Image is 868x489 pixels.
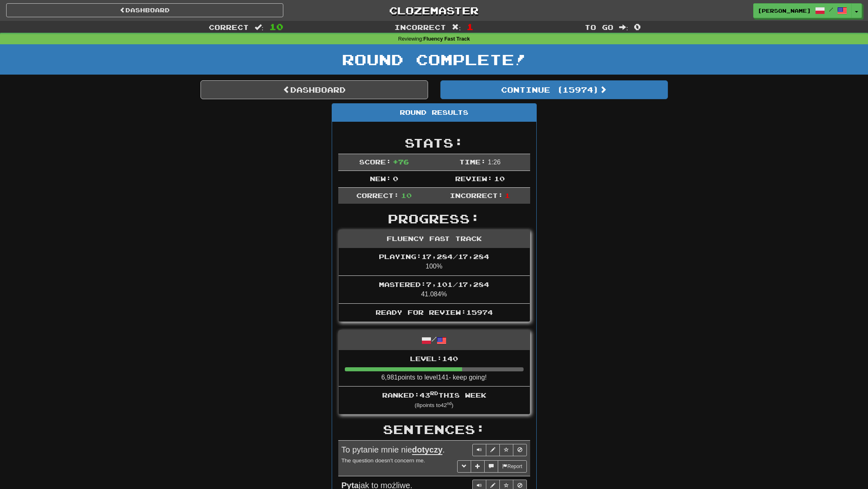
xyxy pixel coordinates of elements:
[339,350,530,387] li: 6,981 points to level 141 - keep going!
[513,444,527,456] button: Toggle ignore
[401,191,412,199] span: 10
[472,444,527,456] div: Sentence controls
[452,24,461,31] span: :
[342,445,445,455] span: To pytanie mnie nie .
[467,22,474,32] span: 1
[338,136,530,150] h2: Stats:
[488,159,501,166] span: 1 : 26
[339,330,530,350] div: /
[269,22,283,32] span: 10
[585,23,613,31] span: To go
[412,445,442,455] u: dotyczy
[753,3,852,18] a: [PERSON_NAME] /
[447,401,451,406] sup: nd
[829,7,833,12] span: /
[379,280,489,288] span: Mastered: 7,101 / 17,284
[342,457,425,464] small: The question doesn't concern me.
[332,104,536,122] div: Round Results
[499,444,513,456] button: Toggle favorite
[393,158,409,166] span: + 76
[455,175,492,182] span: Review:
[356,191,399,199] span: Correct:
[200,80,428,99] a: Dashboard
[296,3,573,18] a: Clozemaster
[505,191,510,199] span: 1
[440,80,668,99] button: Continue (15974)
[338,212,530,225] h2: Progress:
[255,24,264,31] span: :
[430,390,438,396] sup: rd
[394,23,446,31] span: Incorrect
[494,175,505,182] span: 10
[379,252,489,260] span: Playing: 17,284 / 17,284
[486,444,500,456] button: Edit sentence
[758,7,811,14] span: [PERSON_NAME]
[424,36,470,42] strong: Fluency Fast Track
[459,158,486,166] span: Time:
[634,22,641,32] span: 0
[457,460,526,473] div: More sentence controls
[393,175,398,182] span: 0
[472,444,486,456] button: Play sentence audio
[3,51,865,68] h1: Round Complete!
[498,460,526,473] button: Report
[376,308,493,316] span: Ready for Review: 15974
[619,24,628,31] span: :
[339,248,530,276] li: 100%
[471,460,485,473] button: Add sentence to collection
[6,3,283,17] a: Dashboard
[450,191,503,199] span: Incorrect:
[415,402,453,408] small: ( 8 points to 42 )
[339,230,530,248] div: Fluency Fast Track
[209,23,249,31] span: Correct
[410,355,458,362] span: Level: 140
[370,175,391,182] span: New:
[338,423,530,436] h2: Sentences:
[457,460,471,473] button: Toggle grammar
[339,275,530,304] li: 41.084%
[359,158,391,166] span: Score:
[382,391,486,399] span: Ranked: 43 this week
